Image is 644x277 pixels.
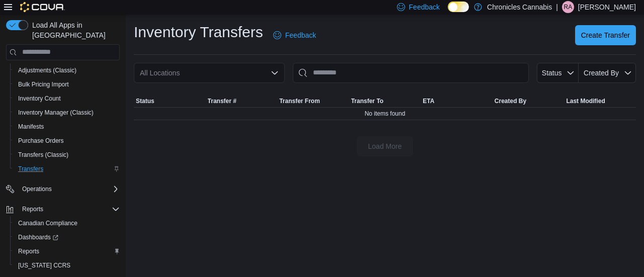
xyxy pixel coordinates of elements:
[351,97,383,105] span: Transfer To
[365,110,406,118] span: No items found
[285,30,316,40] span: Feedback
[14,217,120,229] span: Canadian Compliance
[18,80,69,88] span: Bulk Pricing Import
[22,185,52,193] span: Operations
[277,95,349,107] button: Transfer From
[581,30,630,40] span: Create Transfer
[2,202,124,216] button: Reports
[18,123,44,131] span: Manifests
[14,149,72,161] a: Transfers (Classic)
[14,64,120,76] span: Adjustments (Classic)
[487,1,552,13] p: Chronicles Cannabis
[18,66,76,74] span: Adjustments (Classic)
[448,2,469,12] input: Dark Mode
[10,134,124,148] button: Purchase Orders
[562,1,574,13] div: Ryan Anningson
[584,69,619,77] span: Created By
[14,121,120,133] span: Manifests
[206,95,278,107] button: Transfer #
[357,136,413,156] button: Load More
[10,120,124,134] button: Manifests
[14,78,73,90] a: Bulk Pricing Import
[269,25,320,45] a: Feedback
[18,95,61,103] span: Inventory Count
[18,109,94,117] span: Inventory Manager (Classic)
[14,163,47,175] a: Transfers
[10,148,124,162] button: Transfers (Classic)
[18,151,68,159] span: Transfers (Classic)
[542,69,562,77] span: Status
[349,95,421,107] button: Transfer To
[10,91,124,106] button: Inventory Count
[18,165,43,173] span: Transfers
[18,137,64,145] span: Purchase Orders
[2,182,124,196] button: Operations
[14,231,62,243] a: Dashboards
[409,2,440,12] span: Feedback
[22,205,43,213] span: Reports
[14,78,120,90] span: Bulk Pricing Import
[14,93,120,105] span: Inventory Count
[10,230,124,244] a: Dashboards
[495,97,526,105] span: Created By
[10,63,124,77] button: Adjustments (Classic)
[537,63,579,83] button: Status
[18,203,120,215] span: Reports
[14,231,120,243] span: Dashboards
[293,63,529,83] input: This is a search bar. After typing your query, hit enter to filter the results lower in the page.
[14,259,74,271] a: [US_STATE] CCRS
[136,97,154,105] span: Status
[14,135,120,147] span: Purchase Orders
[423,97,434,105] span: ETA
[271,69,279,77] button: Open list of options
[18,203,47,215] button: Reports
[14,93,65,105] a: Inventory Count
[14,245,43,257] a: Reports
[18,247,39,255] span: Reports
[493,95,565,107] button: Created By
[368,141,402,151] span: Load More
[14,245,120,257] span: Reports
[10,106,124,120] button: Inventory Manager (Classic)
[578,1,636,13] p: [PERSON_NAME]
[556,1,558,13] p: |
[14,217,82,229] a: Canadian Compliance
[18,233,58,241] span: Dashboards
[18,183,56,195] button: Operations
[421,95,493,107] button: ETA
[28,20,120,40] span: Load All Apps in [GEOGRAPHIC_DATA]
[134,95,206,107] button: Status
[20,2,65,12] img: Cova
[564,1,573,13] span: RA
[14,107,98,119] a: Inventory Manager (Classic)
[134,22,263,42] h1: Inventory Transfers
[14,135,68,147] a: Purchase Orders
[10,162,124,176] button: Transfers
[564,95,636,107] button: Last Modified
[14,149,120,161] span: Transfers (Classic)
[10,258,124,272] button: [US_STATE] CCRS
[14,121,48,133] a: Manifests
[14,259,120,271] span: Washington CCRS
[208,97,236,105] span: Transfer #
[10,244,124,258] button: Reports
[579,63,636,83] button: Created By
[18,183,120,195] span: Operations
[10,77,124,91] button: Bulk Pricing Import
[18,219,77,227] span: Canadian Compliance
[14,64,80,76] a: Adjustments (Classic)
[575,25,636,45] button: Create Transfer
[10,216,124,230] button: Canadian Compliance
[14,107,120,119] span: Inventory Manager (Classic)
[279,97,320,105] span: Transfer From
[14,163,120,175] span: Transfers
[18,261,70,269] span: [US_STATE] CCRS
[566,97,605,105] span: Last Modified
